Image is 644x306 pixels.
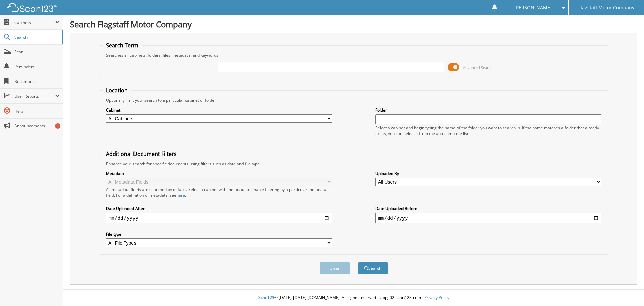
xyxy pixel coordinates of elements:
input: end [375,213,601,223]
span: User Reports [14,93,55,99]
span: Scan123 [258,295,274,300]
label: Cabinet [106,107,332,113]
div: Optionally limit your search to a particular cabinet or folder [103,97,605,103]
img: scan123-logo-white.svg [7,3,57,12]
button: Search [358,262,388,274]
label: Date Uploaded Before [375,206,601,211]
button: Clear [320,262,350,274]
label: Date Uploaded After [106,206,332,211]
a: here [176,192,185,198]
span: Reminders [14,64,60,70]
div: All metadata fields are searched by default. Select a cabinet with metadata to enable filtering b... [106,187,332,198]
span: Scan [14,49,60,55]
label: Uploaded By [375,171,601,176]
input: start [106,213,332,223]
label: Folder [375,107,601,113]
legend: Search Term [103,42,142,49]
h1: Search Flagstaff Motor Company [70,18,637,30]
a: Privacy Policy [424,295,449,300]
span: Announcements [14,123,60,129]
legend: Additional Document Filters [103,150,180,158]
div: Select a cabinet and begin typing the name of the folder you want to search in. If the name match... [375,125,601,136]
span: Flagstaff Motor Company [578,6,634,10]
span: Cabinets [14,19,55,25]
span: Bookmarks [14,79,60,84]
span: Advanced Search [463,65,493,70]
span: [PERSON_NAME] [514,6,552,10]
iframe: Chat Widget [610,274,644,306]
div: Searches all cabinets, folders, files, metadata, and keywords [103,52,605,58]
legend: Location [103,87,131,94]
label: Metadata [106,171,332,176]
span: Help [14,108,60,114]
div: Enhance your search for specific documents using filters such as date and file type. [103,161,605,167]
div: 6 [55,123,60,129]
div: © [DATE]-[DATE] [DOMAIN_NAME]. All rights reserved | appg02-scan123-com | [63,290,644,306]
span: Search [14,34,59,40]
label: File type [106,231,332,237]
